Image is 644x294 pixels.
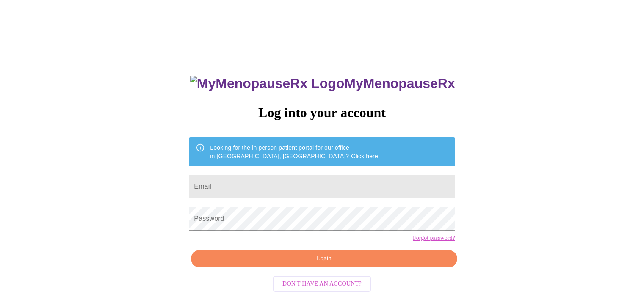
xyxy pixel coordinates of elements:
div: Looking for the in person patient portal for our office in [GEOGRAPHIC_DATA], [GEOGRAPHIC_DATA]? [210,140,380,164]
button: Login [191,250,457,267]
h3: MyMenopauseRx [190,76,455,91]
h3: Log into your account [189,105,455,121]
a: Forgot password? [413,235,455,242]
span: Don't have an account? [282,279,362,289]
a: Click here! [351,153,380,159]
a: Don't have an account? [271,279,373,286]
span: Login [201,253,447,264]
button: Don't have an account? [273,276,371,292]
img: MyMenopauseRx Logo [190,76,344,91]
